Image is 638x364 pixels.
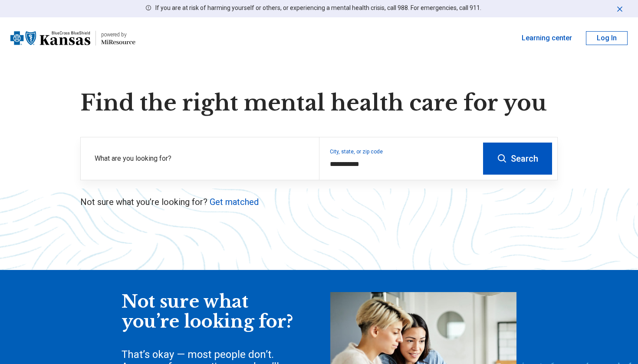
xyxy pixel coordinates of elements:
div: Not sure what you’re looking for? [122,292,295,331]
p: Not sure what you’re looking for? [80,196,558,208]
p: If you are at risk of harming yourself or others, or experiencing a mental health crisis, call 98... [155,3,481,13]
a: Learning center [522,33,572,43]
h1: Find the right mental health care for you [80,90,558,116]
img: Blue Cross Blue Shield Kansas [10,28,90,49]
a: Blue Cross Blue Shield Kansaspowered by [10,28,135,49]
button: Dismiss [615,3,624,14]
button: Log In [586,31,628,45]
a: Get matched [210,197,259,207]
div: powered by [101,31,135,39]
label: What are you looking for? [95,153,309,164]
button: Search [483,143,552,175]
